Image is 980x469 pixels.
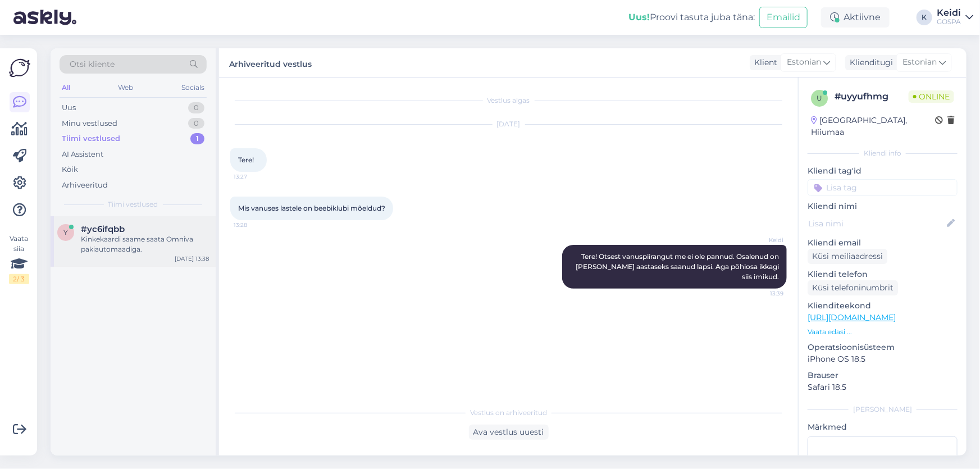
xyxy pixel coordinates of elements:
[175,254,209,263] div: [DATE] 13:38
[759,7,808,28] button: Emailid
[62,164,78,175] div: Kõik
[902,56,937,69] span: Estonian
[470,408,547,418] span: Vestlus on arhiveeritud
[576,252,781,281] span: Tere! Otsest vanuspiirangut me ei ole pannud. Osalenud on [PERSON_NAME] aastaseks saanud lapsi. A...
[808,341,958,353] p: Operatsioonisüsteem
[741,236,783,244] span: Keidi
[845,57,893,69] div: Klienditugi
[808,268,958,280] p: Kliendi telefon
[190,133,204,144] div: 1
[628,12,650,22] b: Uus!
[81,224,125,234] span: #yc6ifqbb
[808,179,958,196] input: Lisa tag
[63,228,68,236] span: y
[230,119,787,129] div: [DATE]
[741,289,783,298] span: 13:39
[116,80,136,95] div: Web
[808,353,958,365] p: iPhone OS 18.5
[238,204,385,212] span: Mis vanuses lastele on beebiklubi mõeldud?
[808,280,898,295] div: Küsi telefoninumbrit
[808,312,896,322] a: [URL][DOMAIN_NAME]
[469,425,549,440] div: Ava vestlus uuesti
[9,274,29,284] div: 2 / 3
[808,217,945,230] input: Lisa nimi
[808,421,958,433] p: Märkmed
[230,95,787,106] div: Vestlus algas
[808,381,958,393] p: Safari 18.5
[70,58,115,70] span: Otsi kliente
[9,234,29,284] div: Vaata siia
[62,180,108,191] div: Arhiveeritud
[835,90,909,103] div: # uyyufhmg
[808,370,958,381] p: Brauser
[62,149,103,160] div: AI Assistent
[62,118,117,129] div: Minu vestlused
[9,57,30,79] img: Askly Logo
[188,118,204,129] div: 0
[234,221,276,229] span: 13:28
[937,8,973,26] a: KeidiGOSPA
[62,102,76,113] div: Uus
[179,80,207,95] div: Socials
[808,165,958,177] p: Kliendi tag'id
[234,172,276,181] span: 13:27
[62,133,120,144] div: Tiimi vestlused
[821,7,890,28] div: Aktiivne
[229,55,312,70] label: Arhiveeritud vestlus
[808,327,958,337] p: Vaata edasi ...
[81,234,209,254] div: Kinkekaardi saame saata Omniva pakiautomaadiga.
[808,201,958,212] p: Kliendi nimi
[808,237,958,249] p: Kliendi email
[811,115,935,138] div: [GEOGRAPHIC_DATA], Hiiumaa
[808,300,958,312] p: Klienditeekond
[750,57,777,69] div: Klient
[60,80,72,95] div: All
[108,199,158,210] span: Tiimi vestlused
[808,249,887,264] div: Küsi meiliaadressi
[909,90,954,103] span: Online
[808,404,958,415] div: [PERSON_NAME]
[787,56,821,69] span: Estonian
[817,94,822,102] span: u
[937,8,961,17] div: Keidi
[917,10,932,25] div: K
[937,17,961,26] div: GOSPA
[188,102,204,113] div: 0
[808,148,958,158] div: Kliendi info
[238,156,254,164] span: Tere!
[628,11,755,24] div: Proovi tasuta juba täna:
